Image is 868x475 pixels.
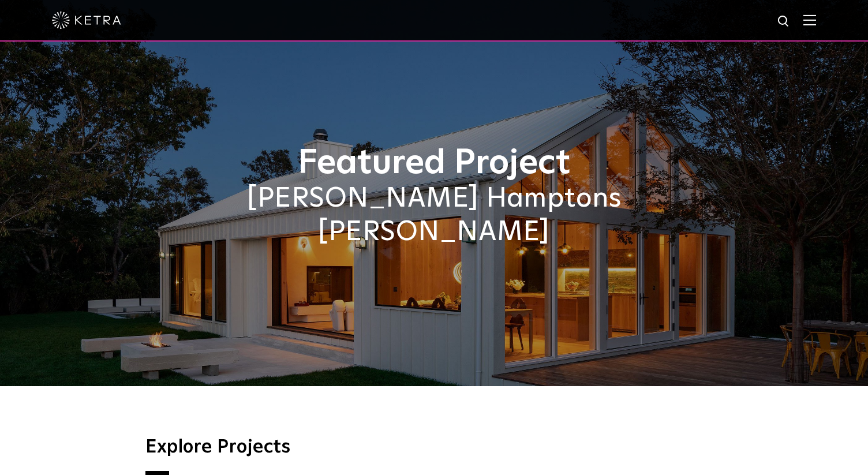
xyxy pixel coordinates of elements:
[803,14,816,25] img: Hamburger%20Nav.svg
[145,438,723,457] h3: Explore Projects
[145,144,723,182] h1: Featured Project
[145,182,723,249] h2: [PERSON_NAME] Hamptons [PERSON_NAME]
[777,14,791,29] img: search icon
[52,12,121,29] img: ketra-logo-2019-white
